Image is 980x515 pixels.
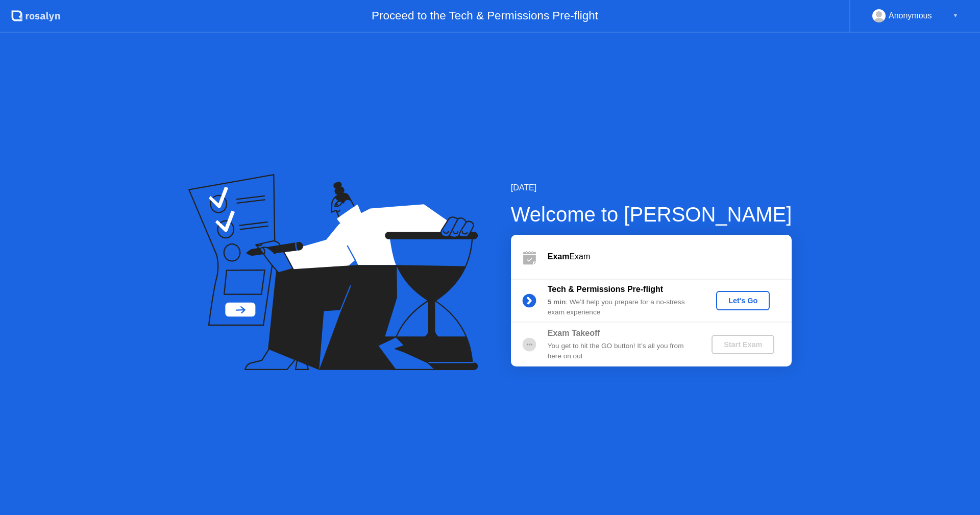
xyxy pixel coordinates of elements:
div: Exam [548,251,792,263]
b: Exam [548,252,570,261]
div: Anonymous [889,9,932,22]
div: : We’ll help you prepare for a no-stress exam experience [548,297,695,318]
div: You get to hit the GO button! It’s all you from here on out [548,341,695,362]
div: Let's Go [720,297,766,305]
b: Tech & Permissions Pre-flight [548,285,663,293]
b: Exam Takeoff [548,329,600,337]
div: Start Exam [716,340,770,349]
button: Start Exam [712,335,774,354]
div: [DATE] [511,182,792,194]
button: Let's Go [716,291,770,310]
b: 5 min [548,298,566,306]
div: Welcome to [PERSON_NAME] [511,199,792,230]
div: ▼ [953,9,958,22]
